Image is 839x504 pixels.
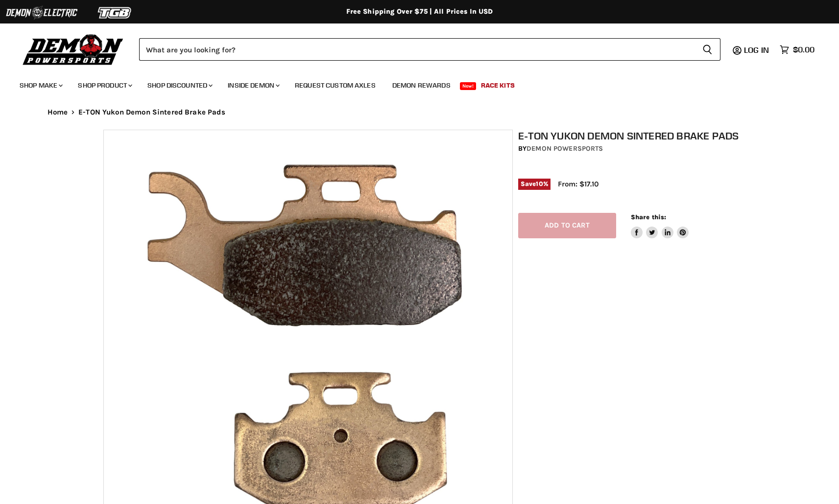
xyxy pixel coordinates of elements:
nav: Breadcrumbs [28,108,812,116]
span: E-TON Yukon Demon Sintered Brake Pads [78,108,225,116]
a: Demon Powersports [527,144,603,153]
a: Request Custom Axles [288,75,383,95]
a: Race Kits [474,75,522,95]
a: Demon Rewards [385,75,458,95]
input: Search [139,38,695,61]
a: Inside Demon [220,75,286,95]
a: Home [48,108,68,116]
div: by [518,143,742,154]
h1: E-TON Yukon Demon Sintered Brake Pads [518,130,742,142]
div: Free Shipping Over $75 | All Prices In USD [28,7,812,16]
button: Search [695,38,720,61]
a: Shop Product [71,75,138,95]
form: Product [139,38,720,61]
span: New! [460,82,477,90]
img: Demon Powersports [20,32,127,67]
a: $0.00 [775,43,819,57]
span: Log in [744,45,769,55]
aside: Share this: [631,213,689,239]
span: Share this: [631,213,666,221]
img: Demon Electric Logo 2 [5,3,78,22]
span: $0.00 [793,45,815,54]
a: Shop Make [12,75,69,95]
span: Save % [518,179,551,189]
ul: Main menu [12,71,812,95]
a: Log in [740,46,775,54]
a: Shop Discounted [140,75,218,95]
img: TGB Logo 2 [78,3,152,22]
span: From: $17.10 [558,180,599,188]
span: 10 [536,180,543,187]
